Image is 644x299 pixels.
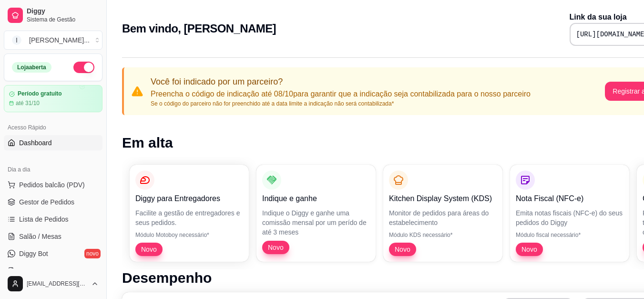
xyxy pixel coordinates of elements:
[516,231,624,239] p: Módulo fiscal necessário*
[4,272,102,295] button: [EMAIL_ADDRESS][DOMAIN_NAME]
[19,232,61,241] span: Salão / Mesas
[518,245,541,254] span: Novo
[389,231,497,239] p: Módulo KDS necessário*
[130,165,249,262] button: Diggy para EntregadoresFacilite a gestão de entregadores e seus pedidos.Módulo Motoboy necessário...
[262,208,370,237] p: Indique o Diggy e ganhe uma comissão mensal por um perído de até 3 meses
[516,208,624,227] p: Emita notas fiscais (NFC-e) do seus pedidos do Diggy
[19,214,69,224] span: Lista de Pedidos
[516,193,624,204] p: Nota Fiscal (NFC-e)
[389,208,497,227] p: Monitor de pedidos para áreas do estabelecimento
[73,62,94,73] button: Alterar Status
[16,99,40,107] article: até 31/10
[389,193,497,204] p: Kitchen Display System (KDS)
[12,62,51,73] div: Loja aberta
[122,21,276,36] h2: Bem vindo, [PERSON_NAME]
[19,249,48,258] span: Diggy Bot
[4,4,102,27] a: DiggySistema de Gestão
[29,35,90,45] div: [PERSON_NAME] ...
[256,165,376,262] button: Indique e ganheIndique o Diggy e ganhe uma comissão mensal por um perído de até 3 mesesNovo
[4,120,102,135] div: Acesso Rápido
[4,229,102,244] a: Salão / Mesas
[135,193,243,204] p: Diggy para Entregadores
[4,135,102,150] a: Dashboard
[4,212,102,227] a: Lista de Pedidos
[18,90,62,97] article: Período gratuito
[12,35,21,45] span: I
[510,165,629,262] button: Nota Fiscal (NFC-e)Emita notas fiscais (NFC-e) do seus pedidos do DiggyMódulo fiscal necessário*Novo
[151,100,531,107] p: Se o código do parceiro não for preenchido até a data limite a indicação não será contabilizada*
[391,245,414,254] span: Novo
[4,177,102,192] button: Pedidos balcão (PDV)
[27,7,99,16] span: Diggy
[19,197,74,207] span: Gestor de Pedidos
[4,246,102,261] a: Diggy Botnovo
[19,266,33,276] span: KDS
[383,165,502,262] button: Kitchen Display System (KDS)Monitor de pedidos para áreas do estabelecimentoMódulo KDS necessário...
[4,85,102,112] a: Período gratuitoaté 31/10
[137,245,161,254] span: Novo
[4,31,102,50] button: Select a team
[4,194,102,210] a: Gestor de Pedidos
[19,180,85,190] span: Pedidos balcão (PDV)
[151,88,531,100] p: Preencha o código de indicação até 08/10 para garantir que a indicação seja contabilizada para o ...
[135,208,243,227] p: Facilite a gestão de entregadores e seus pedidos.
[4,263,102,278] a: KDS
[151,75,531,88] p: Você foi indicado por um parceiro?
[27,16,99,23] span: Sistema de Gestão
[27,280,87,288] span: [EMAIL_ADDRESS][DOMAIN_NAME]
[19,138,52,148] span: Dashboard
[262,193,370,204] p: Indique e ganhe
[264,243,287,252] span: Novo
[135,231,243,239] p: Módulo Motoboy necessário*
[4,162,102,177] div: Dia a dia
